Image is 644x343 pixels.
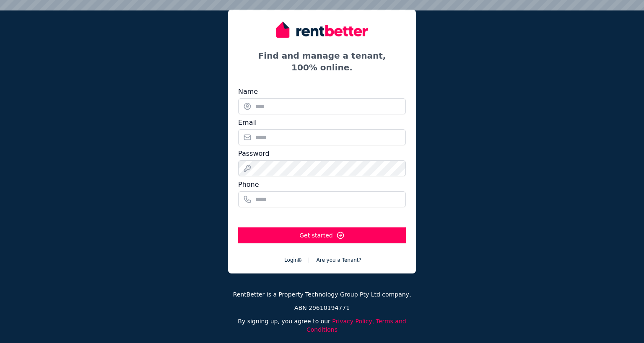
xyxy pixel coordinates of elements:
label: Email [238,118,257,128]
p: RentBetter is a Property Technology Group Pty Ltd company, [228,290,416,299]
a: Privacy Policy, Terms and Conditions [306,318,406,333]
p: ABN 29610194771 [228,304,416,312]
label: Phone [238,180,259,190]
h1: Find and manage a tenant, 100% online. [238,50,406,73]
img: RentBetter logo [276,20,368,40]
span: Tenant's please click here. [317,257,361,263]
button: Get started [238,227,406,243]
label: Password [238,149,270,159]
label: Name [238,87,258,97]
p: By signing up, you agree to our [228,317,416,334]
a: Login [284,257,303,263]
span: | [308,257,309,263]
